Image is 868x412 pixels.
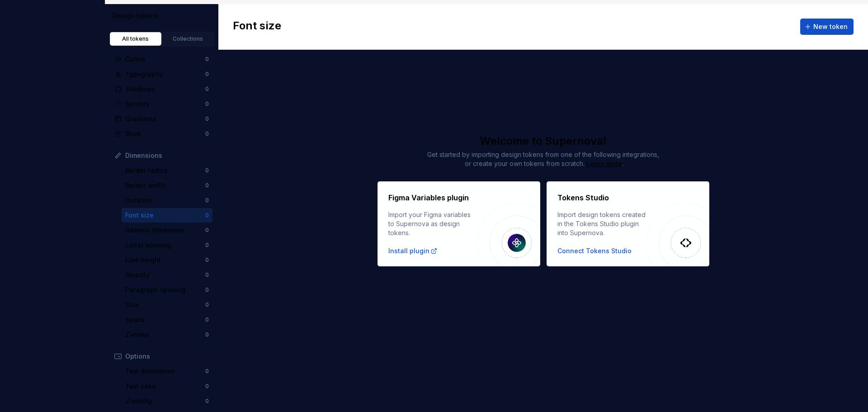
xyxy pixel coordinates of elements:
[122,238,212,252] a: Letter spacing0
[205,256,209,264] div: 0
[125,181,205,190] div: Border width
[122,253,212,267] a: Line height0
[205,212,209,219] div: 0
[205,100,209,108] div: 0
[125,196,205,205] div: Duration
[388,246,438,256] a: Install plugin
[111,112,212,126] a: Gradients0
[122,283,212,297] a: Paragraph spacing0
[122,163,212,178] a: Border radius0
[205,368,209,375] div: 0
[218,134,868,148] div: Welcome to Supernova!
[205,286,209,294] div: 0
[557,192,609,203] h4: Tokens Studio
[205,242,209,249] div: 0
[125,352,209,361] div: Options
[125,285,205,294] div: Paragraph spacing
[205,85,209,93] div: 0
[122,313,212,327] a: Space0
[205,182,209,189] div: 0
[125,226,205,235] div: Generic dimension
[111,52,212,66] a: Colors0
[205,227,209,234] div: 0
[388,192,469,203] h4: Figma Variables plugin
[388,210,477,237] div: Import your Figma variables to Supernova as design tokens.
[205,197,209,204] div: 0
[125,85,205,94] div: Shadows
[125,166,205,175] div: Border radius
[125,367,205,376] div: Text decoration
[800,19,854,35] button: New token
[125,241,205,250] div: Letter spacing
[113,35,158,43] div: All tokens
[122,208,212,223] a: Font size0
[813,22,848,31] span: New token
[205,56,209,63] div: 0
[205,130,209,137] div: 0
[122,379,212,393] a: Text case0
[205,316,209,323] div: 0
[125,151,209,160] div: Dimensions
[111,67,212,81] a: Typography0
[111,82,212,96] a: Shadows0
[111,127,212,141] a: Blurs0
[125,300,205,309] div: Size
[205,301,209,308] div: 0
[205,271,209,279] div: 0
[125,270,205,279] div: Opacity
[125,55,205,64] div: Colors
[122,394,212,408] a: Visibility0
[125,70,205,79] div: Typography
[113,11,214,20] div: Design tokens
[125,315,205,324] div: Space
[122,223,212,237] a: Generic dimension0
[122,193,212,208] a: Duration0
[125,256,205,265] div: Line height
[205,331,209,338] div: 0
[165,35,211,43] div: Collections
[122,298,212,312] a: Size0
[125,397,205,406] div: Visibility
[125,129,205,138] div: Blurs
[427,151,659,167] span: Get started by importing design tokens from one of the following integrations, or create your own...
[557,246,632,256] button: Connect Tokens Studio
[125,211,205,220] div: Font size
[205,71,209,78] div: 0
[122,178,212,193] a: Border width0
[586,159,622,168] a: Learn more
[205,398,209,405] div: 0
[205,167,209,174] div: 0
[205,115,209,123] div: 0
[125,330,205,339] div: Z-index
[122,268,212,282] a: Opacity0
[122,364,212,379] a: Text decoration0
[122,327,212,342] a: Z-index0
[233,19,281,35] h2: Font size
[125,114,205,123] div: Gradients
[125,382,205,391] div: Text case
[557,210,646,237] div: Import design tokens created in the Tokens Studio plugin into Supernova.
[205,383,209,390] div: 0
[125,99,205,109] div: Borders
[111,97,212,111] a: Borders0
